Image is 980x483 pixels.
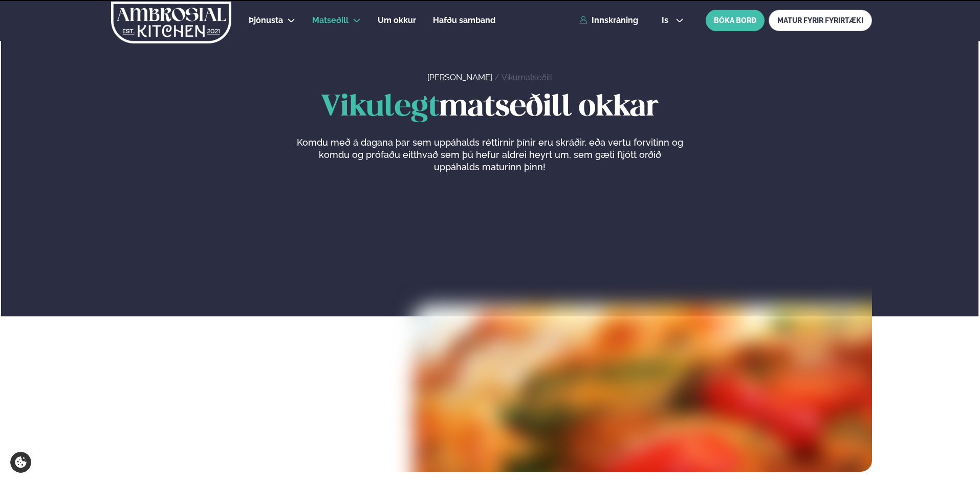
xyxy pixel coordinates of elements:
a: Innskráning [579,16,638,25]
h1: matseðill okkar [108,91,872,124]
a: [PERSON_NAME] [427,73,492,82]
span: Matseðill [312,15,349,25]
a: Matseðill [312,14,349,27]
button: BÓKA BORÐ [706,10,765,31]
img: logo [110,2,232,43]
a: Þjónusta [249,14,283,27]
span: Vikulegt [321,94,439,122]
a: MATUR FYRIR FYRIRTÆKI [769,10,872,31]
a: Vikumatseðill [502,73,552,82]
span: is [662,16,671,25]
span: Um okkur [378,15,416,25]
a: Cookie settings [10,452,31,473]
span: Hafðu samband [433,15,495,25]
span: Þjónusta [249,15,283,25]
a: Hafðu samband [433,14,495,27]
button: is [654,16,692,25]
p: Komdu með á dagana þar sem uppáhalds réttirnir þínir eru skráðir, eða vertu forvitinn og komdu og... [296,136,683,173]
a: Um okkur [378,14,416,27]
span: / [494,73,502,82]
